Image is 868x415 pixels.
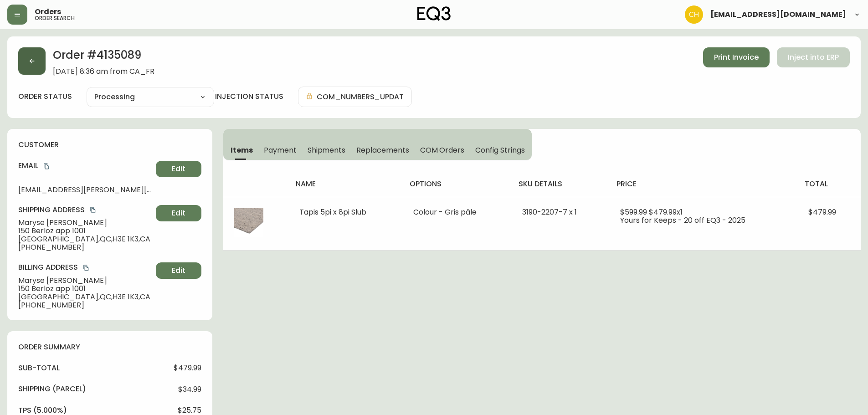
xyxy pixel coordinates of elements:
span: Orders [35,8,61,15]
h4: injection status [215,92,283,102]
span: [EMAIL_ADDRESS][DOMAIN_NAME] [710,11,846,18]
span: 150 Berloz app 1001 [18,285,152,293]
h4: Shipping Address [18,205,152,215]
span: $599.99 [620,207,647,217]
h4: Billing Address [18,262,152,272]
h4: price [616,179,790,189]
span: $34.99 [178,385,201,394]
span: $479.99 x 1 [649,207,683,217]
span: Config Strings [475,145,524,155]
h2: Order # 4135089 [53,47,154,67]
span: Edit [172,266,185,276]
span: $479.99 [808,207,836,217]
h4: order summary [18,342,201,352]
h4: customer [18,140,201,150]
span: Print Invoice [714,52,759,62]
h4: Shipping ( Parcel ) [18,384,86,394]
span: Maryse [PERSON_NAME] [18,277,152,285]
span: [EMAIL_ADDRESS][PERSON_NAME][DOMAIN_NAME] [18,186,152,194]
span: [PHONE_NUMBER] [18,243,152,251]
h4: Email [18,161,152,171]
span: [PHONE_NUMBER] [18,301,152,309]
span: Edit [172,164,185,174]
span: COM Orders [420,145,465,155]
button: copy [88,205,98,215]
span: 3190-2207-7 x 1 [522,207,577,217]
img: 6288462cea190ebb98a2c2f3c744dd7e [685,5,703,24]
h4: sub-total [18,363,60,373]
span: $479.99 [174,364,201,372]
span: $25.75 [178,406,201,415]
span: Items [231,145,253,155]
span: [GEOGRAPHIC_DATA] , QC , H3E 1K3 , CA [18,293,152,301]
img: 98d105e7-5a51-4f9b-85fd-620e0dca50db.jpg [234,208,263,237]
li: Colour - Gris pâle [413,208,500,216]
h4: options [410,179,504,189]
h4: total [805,179,853,189]
button: Edit [156,262,201,279]
button: copy [82,263,91,272]
button: Print Invoice [703,47,770,67]
span: Maryse [PERSON_NAME] [18,219,152,227]
span: [DATE] 8:36 am from CA_FR [53,67,154,76]
span: Yours for Keeps - 20 off EQ3 - 2025 [620,215,745,225]
span: 150 Berloz app 1001 [18,227,152,235]
span: [GEOGRAPHIC_DATA] , QC , H3E 1K3 , CA [18,235,152,243]
label: order status [18,92,72,102]
button: copy [42,162,51,171]
span: Edit [172,208,185,218]
span: Replacements [356,145,409,155]
span: Shipments [308,145,346,155]
h4: sku details [519,179,602,189]
span: Tapis 5pi x 8pi Slub [299,207,366,217]
h4: name [296,179,395,189]
span: Payment [264,145,297,155]
button: Edit [156,161,201,177]
h5: order search [35,15,75,21]
img: logo [417,6,451,21]
button: Edit [156,205,201,221]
